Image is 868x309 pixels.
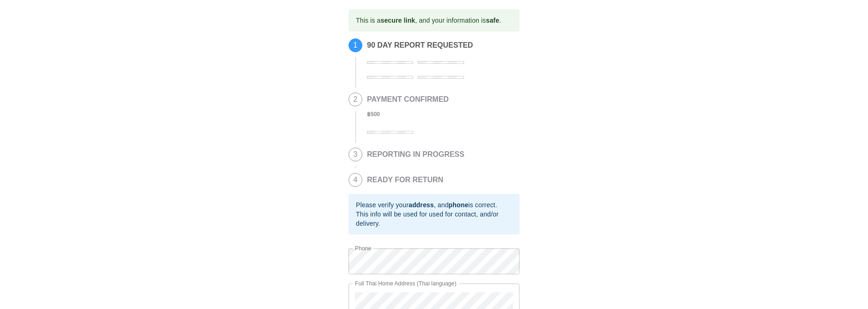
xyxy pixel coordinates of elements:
span: 3 [349,148,362,161]
div: This is a , and your information is . [356,12,501,29]
b: ฿ 500 [367,111,380,117]
b: address [409,201,434,209]
span: 4 [349,173,362,186]
div: This info will be used for used for contact, and/or delivery. [356,210,512,228]
h2: READY FOR RETURN [367,176,443,184]
b: phone [449,201,469,209]
span: 1 [349,39,362,52]
h2: PAYMENT CONFIRMED [367,95,449,104]
h2: 90 DAY REPORT REQUESTED [367,41,515,49]
span: 2 [349,93,362,106]
b: secure link [380,17,415,24]
div: Please verify your , and is correct. [356,200,512,210]
h2: REPORTING IN PROGRESS [367,150,465,159]
b: safe [486,17,499,24]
